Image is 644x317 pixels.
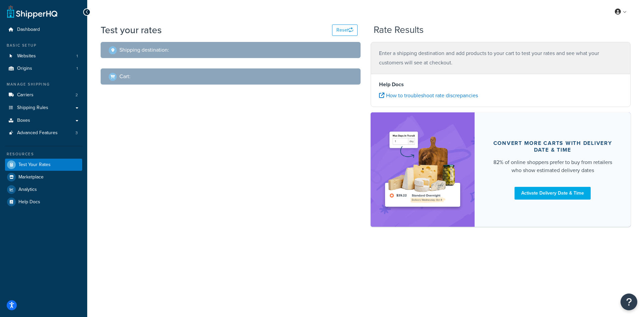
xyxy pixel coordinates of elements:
[5,43,82,48] div: Basic Setup
[75,130,78,136] span: 3
[381,122,465,217] img: feature-image-ddt-36eae7f7280da8017bfb280eaccd9c446f90b1fe08728e4019434db127062ab4.png
[379,49,622,67] p: Enter a shipping destination and add products to your cart to test your rates and see what your c...
[379,81,622,89] h4: Help Docs
[17,105,48,111] span: Shipping Rules
[5,171,82,183] a: Marketplace
[17,66,32,71] span: Origins
[17,130,58,136] span: Advanced Features
[5,62,82,75] a: Origins1
[5,183,82,196] a: Analytics
[18,162,51,168] span: Test Your Rates
[621,294,637,310] button: Open Resource Center
[5,89,82,101] li: Carriers
[515,187,591,200] a: Activate Delivery Date & Time
[5,196,82,208] a: Help Docs
[119,47,169,53] h2: Shipping destination :
[18,174,44,180] span: Marketplace
[5,114,82,127] a: Boxes
[5,127,82,139] li: Advanced Features
[119,73,130,80] h2: Cart :
[5,50,82,62] a: Websites1
[75,92,78,98] span: 2
[5,159,82,171] a: Test Your Rates
[5,23,82,36] a: Dashboard
[5,82,82,87] div: Manage Shipping
[332,24,358,36] button: Reset
[5,89,82,101] a: Carriers2
[17,53,36,59] span: Websites
[5,50,82,62] li: Websites
[17,27,40,33] span: Dashboard
[18,199,40,205] span: Help Docs
[379,92,478,99] a: How to troubleshoot rate discrepancies
[18,187,37,193] span: Analytics
[101,23,162,37] h1: Test your rates
[76,53,78,59] span: 1
[17,118,30,123] span: Boxes
[76,66,78,71] span: 1
[5,62,82,75] li: Origins
[491,140,614,153] div: Convert more carts with delivery date & time
[374,25,424,35] h2: Rate Results
[5,102,82,114] a: Shipping Rules
[17,92,34,98] span: Carriers
[5,127,82,139] a: Advanced Features3
[5,151,82,157] div: Resources
[491,158,614,174] div: 82% of online shoppers prefer to buy from retailers who show estimated delivery dates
